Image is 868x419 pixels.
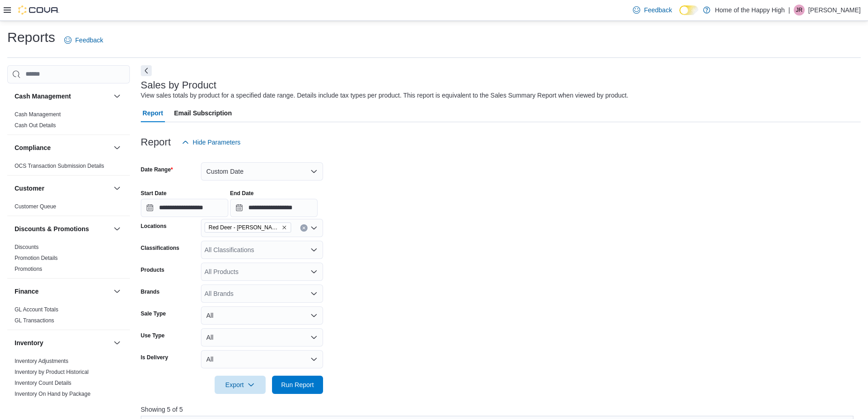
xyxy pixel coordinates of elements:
[141,199,228,217] input: Press the down key to open a popover containing a calendar.
[15,122,56,129] a: Cash Out Details
[796,5,803,16] span: JR
[7,201,130,216] div: Customer
[201,350,323,368] button: All
[141,222,167,230] label: Locations
[15,162,104,170] span: OCS Transaction Submission Details
[7,28,55,47] h1: Reports
[18,5,59,15] img: Cova
[61,31,107,49] a: Feedback
[201,328,323,347] button: All
[7,109,130,134] div: Cash Management
[300,224,308,232] button: Clear input
[201,306,323,325] button: All
[15,358,68,364] a: Inventory Adjustments
[15,306,58,313] span: GL Account Totals
[15,163,104,169] a: OCS Transaction Submission Details
[230,190,254,197] label: End Date
[220,376,260,394] span: Export
[112,286,123,297] button: Finance
[201,162,323,181] button: Custom Date
[15,368,89,376] span: Inventory by Product Historical
[15,306,58,313] a: GL Account Totals
[15,243,39,251] span: Discounts
[112,91,123,102] button: Cash Management
[15,265,42,273] span: Promotions
[15,379,72,387] span: Inventory Count Details
[193,138,241,147] span: Hide Parameters
[15,255,58,261] a: Promotion Details
[141,166,173,173] label: Date Range
[629,1,675,19] a: Feedback
[15,122,56,129] span: Cash Out Details
[215,376,266,394] button: Export
[112,142,123,153] button: Compliance
[141,354,168,361] label: Is Delivery
[15,111,61,118] a: Cash Management
[112,337,123,348] button: Inventory
[112,183,123,194] button: Customer
[282,225,287,230] button: Remove Red Deer - Dawson Centre - Fire & Flower from selection in this group
[310,246,318,253] button: Open list of options
[15,254,58,262] span: Promotion Details
[7,242,130,278] div: Discounts & Promotions
[15,184,110,193] button: Customer
[15,92,71,101] h3: Cash Management
[141,190,167,197] label: Start Date
[141,288,159,295] label: Brands
[15,184,44,193] h3: Customer
[15,224,110,233] button: Discounts & Promotions
[141,80,216,91] h3: Sales by Product
[15,391,91,397] a: Inventory On Hand by Package
[15,338,43,347] h3: Inventory
[15,317,54,324] span: GL Transactions
[15,92,110,101] button: Cash Management
[15,224,89,233] h3: Discounts & Promotions
[310,268,318,275] button: Open list of options
[141,405,861,414] p: Showing 5 of 5
[178,133,244,151] button: Hide Parameters
[15,287,39,296] h3: Finance
[15,357,68,365] span: Inventory Adjustments
[230,199,318,217] input: Press the down key to open a popover containing a calendar.
[141,65,152,76] button: Next
[7,304,130,330] div: Finance
[15,203,56,210] a: Customer Queue
[15,317,54,324] a: GL Transactions
[7,160,130,175] div: Compliance
[75,36,103,45] span: Feedback
[15,369,89,375] a: Inventory by Product Historical
[141,244,180,252] label: Classifications
[141,332,164,339] label: Use Type
[679,5,699,15] input: Dark Mode
[15,287,110,296] button: Finance
[272,376,323,394] button: Run Report
[209,223,280,232] span: Red Deer - [PERSON_NAME][GEOGRAPHIC_DATA] - Fire & Flower
[141,91,628,100] div: View sales totals by product for a specified date range. Details include tax types per product. T...
[715,5,785,16] p: Home of the Happy High
[141,266,164,274] label: Products
[310,290,318,297] button: Open list of options
[15,203,56,210] span: Customer Queue
[15,111,61,118] span: Cash Management
[205,222,291,233] span: Red Deer - Dawson Centre - Fire & Flower
[15,390,91,398] span: Inventory On Hand by Package
[15,266,42,272] a: Promotions
[141,310,166,317] label: Sale Type
[281,380,314,389] span: Run Report
[112,223,123,234] button: Discounts & Promotions
[15,143,110,152] button: Compliance
[174,104,232,122] span: Email Subscription
[15,244,39,250] a: Discounts
[644,5,672,15] span: Feedback
[143,104,163,122] span: Report
[15,143,51,152] h3: Compliance
[141,137,171,148] h3: Report
[808,5,861,16] p: [PERSON_NAME]
[788,5,790,16] p: |
[15,380,72,386] a: Inventory Count Details
[310,224,318,232] button: Open list of options
[15,338,110,347] button: Inventory
[794,5,805,16] div: Jeremy Russell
